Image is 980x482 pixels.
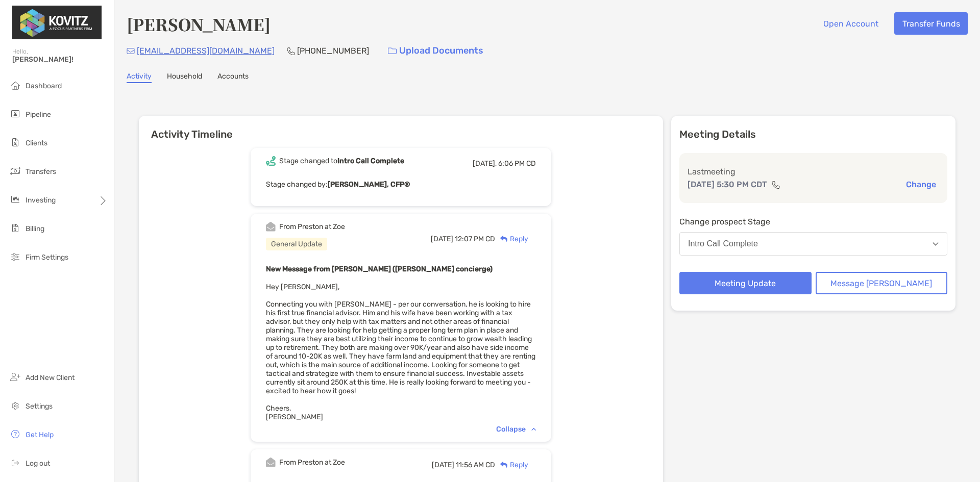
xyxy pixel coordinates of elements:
img: get-help icon [9,428,21,440]
a: Household [167,72,202,83]
span: [PERSON_NAME]! [12,55,108,64]
img: investing icon [9,193,21,206]
img: Event icon [266,458,276,467]
img: Zoe Logo [12,4,102,41]
div: Reply [495,234,528,244]
img: Reply icon [500,236,508,242]
span: Dashboard [26,82,62,90]
span: Log out [26,459,50,468]
div: Intro Call Complete [688,239,758,248]
span: Hey [PERSON_NAME], Connecting you with [PERSON_NAME] - per our conversation, he is looking to hir... [266,283,535,421]
p: Meeting Details [679,128,947,141]
img: settings icon [9,399,21,412]
a: Accounts [217,72,249,83]
p: [PHONE_NUMBER] [297,44,369,57]
button: Transfer Funds [894,12,968,35]
span: [DATE] [432,461,454,469]
img: Event icon [266,222,276,232]
div: Reply [495,460,528,470]
img: button icon [388,47,397,55]
a: Upload Documents [381,40,490,62]
span: Investing [26,196,56,205]
button: Open Account [815,12,886,35]
img: Chevron icon [531,427,536,430]
span: Settings [26,402,53,411]
img: communication type [771,181,780,189]
b: [PERSON_NAME], CFP® [328,180,410,189]
button: Intro Call Complete [679,232,947,256]
span: Get Help [26,430,54,439]
b: Intro Call Complete [337,157,404,165]
button: Change [903,179,939,190]
img: transfers icon [9,165,21,177]
div: Stage changed to [279,157,404,165]
b: New Message from [PERSON_NAME] ([PERSON_NAME] concierge) [266,265,493,273]
span: Firm Settings [26,253,68,262]
img: logout icon [9,456,21,469]
span: 11:56 AM CD [456,461,495,469]
span: 6:06 PM CD [498,159,536,168]
div: Collapse [496,425,536,434]
h6: Activity Timeline [139,116,663,140]
p: Change prospect Stage [679,215,947,228]
img: Open dropdown arrow [933,242,939,246]
img: pipeline icon [9,108,21,120]
h4: [PERSON_NAME] [127,12,271,36]
div: From Preston at Zoe [279,222,345,231]
div: From Preston at Zoe [279,458,345,467]
img: add_new_client icon [9,371,21,383]
img: Phone Icon [287,47,295,55]
p: Stage changed by: [266,178,536,191]
button: Message [PERSON_NAME] [816,272,948,294]
span: [DATE], [473,159,497,168]
span: [DATE] [431,235,453,243]
span: Clients [26,139,47,147]
a: Activity [127,72,152,83]
span: Billing [26,224,44,233]
p: [DATE] 5:30 PM CDT [688,178,767,191]
img: dashboard icon [9,79,21,91]
img: Email Icon [127,48,135,54]
span: Transfers [26,167,56,176]
img: Reply icon [500,462,508,468]
span: 12:07 PM CD [455,235,495,243]
img: clients icon [9,136,21,148]
p: Last meeting [688,165,939,178]
span: Add New Client [26,373,75,382]
span: Pipeline [26,110,51,119]
div: General Update [266,238,327,250]
p: [EMAIL_ADDRESS][DOMAIN_NAME] [137,44,275,57]
img: firm-settings icon [9,250,21,263]
button: Meeting Update [679,272,812,294]
img: Event icon [266,156,276,166]
img: billing icon [9,222,21,234]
